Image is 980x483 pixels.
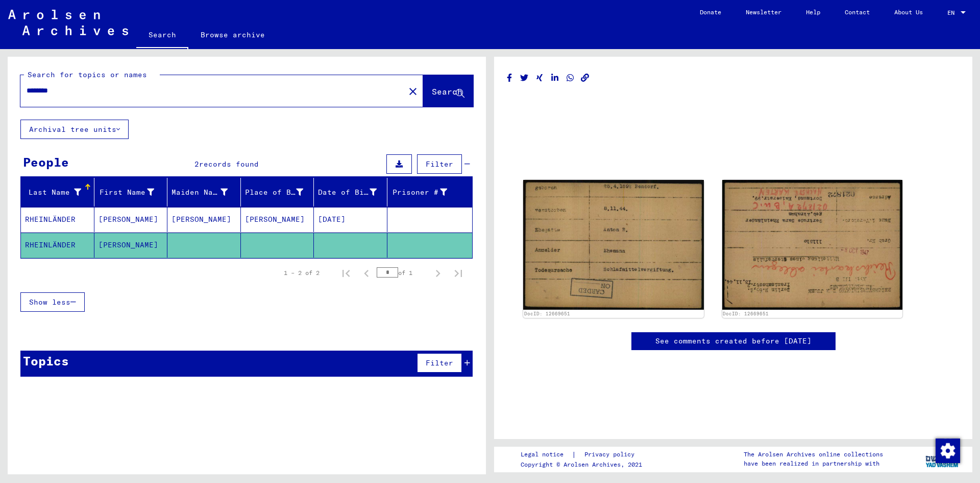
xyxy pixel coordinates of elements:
[194,159,199,169] span: 2
[21,207,94,232] mat-cell: RHEINLÄNDER
[20,120,129,139] button: Archival tree units
[565,72,576,84] button: Share on WhatsApp
[391,187,448,198] div: Prisoner #
[241,178,314,206] mat-header-cell: Place of Birth
[524,311,570,316] a: DocID: 12669651
[23,352,69,370] div: Topics
[284,268,320,278] div: 1 – 2 of 2
[723,311,769,316] a: DocID: 12669651
[23,153,69,171] div: People
[407,85,419,98] mat-icon: close
[655,336,812,347] a: See comments created before [DATE]
[21,233,94,258] mat-cell: RHEINLÄNDER
[94,233,168,258] mat-cell: [PERSON_NAME]
[722,180,903,309] img: 002.jpg
[171,184,240,200] div: Maiden Name
[356,263,377,283] button: Previous page
[20,292,85,312] button: Show less
[923,446,962,472] img: yv_logo.png
[136,22,188,49] a: Search
[167,178,241,206] mat-header-cell: Maiden Name
[521,449,572,460] a: Legal notice
[241,207,314,232] mat-cell: [PERSON_NAME]
[576,449,647,460] a: Privacy policy
[448,263,469,283] button: Last page
[318,184,389,200] div: Date of Birth
[314,178,387,206] mat-header-cell: Date of Birth
[199,159,259,169] span: records found
[28,70,147,79] mat-label: Search for topics or names
[423,75,473,107] button: Search
[318,187,377,198] div: Date of Birth
[580,72,591,84] button: Copy link
[29,297,70,307] span: Show less
[188,22,277,47] a: Browse archive
[550,72,560,84] button: Share on LinkedIn
[377,268,428,278] div: of 1
[426,358,453,367] span: Filter
[534,72,545,84] button: Share on Xing
[314,207,387,232] mat-cell: [DATE]
[167,207,241,232] mat-cell: [PERSON_NAME]
[387,178,473,206] mat-header-cell: Prisoner #
[99,184,167,200] div: First Name
[426,159,453,169] span: Filter
[523,180,704,309] img: 001.jpg
[521,449,647,460] div: |
[171,187,228,198] div: Maiden Name
[417,154,462,174] button: Filter
[245,184,316,200] div: Place of Birth
[99,187,155,198] div: First Name
[947,9,959,16] span: EN
[519,72,530,84] button: Share on Twitter
[504,72,515,84] button: Share on Facebook
[428,263,448,283] button: Next page
[936,439,960,463] img: Change consent
[744,459,883,468] p: have been realized in partnership with
[417,353,462,373] button: Filter
[8,10,128,35] img: Arolsen_neg.svg
[391,184,460,200] div: Prisoner #
[245,187,304,198] div: Place of Birth
[935,438,960,463] div: Change consent
[94,207,168,232] mat-cell: [PERSON_NAME]
[336,263,356,283] button: First page
[432,86,462,97] span: Search
[94,178,168,206] mat-header-cell: First Name
[25,184,94,200] div: Last Name
[21,178,94,206] mat-header-cell: Last Name
[521,460,647,469] p: Copyright © Arolsen Archives, 2021
[403,81,423,101] button: Clear
[25,187,81,198] div: Last Name
[744,450,883,459] p: The Arolsen Archives online collections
